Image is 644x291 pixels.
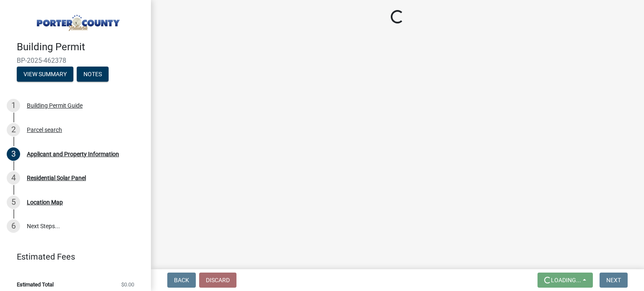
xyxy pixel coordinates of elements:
[17,41,144,53] h4: Building Permit
[600,273,628,288] button: Next
[27,151,119,157] div: Applicant and Property Information
[27,103,83,108] div: Building Permit Guide
[7,196,20,209] div: 5
[27,175,86,181] div: Residential Solar Panel
[7,99,20,112] div: 1
[606,277,621,283] span: Next
[17,71,73,78] wm-modal-confirm: Summary
[77,67,109,82] button: Notes
[538,273,593,288] button: Loading...
[17,282,54,287] span: Estimated Total
[199,273,236,288] button: Discard
[174,277,189,283] span: Back
[167,273,196,288] button: Back
[7,147,20,161] div: 3
[77,71,109,78] wm-modal-confirm: Notes
[7,171,20,185] div: 4
[27,199,63,205] div: Location Map
[27,127,62,133] div: Parcel search
[17,9,138,32] img: Porter County, Indiana
[551,277,581,283] span: Loading...
[7,219,20,233] div: 6
[17,67,73,82] button: View Summary
[7,248,138,265] a: Estimated Fees
[121,282,134,287] span: $0.00
[17,57,134,64] span: BP-2025-462378
[7,123,20,136] div: 2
